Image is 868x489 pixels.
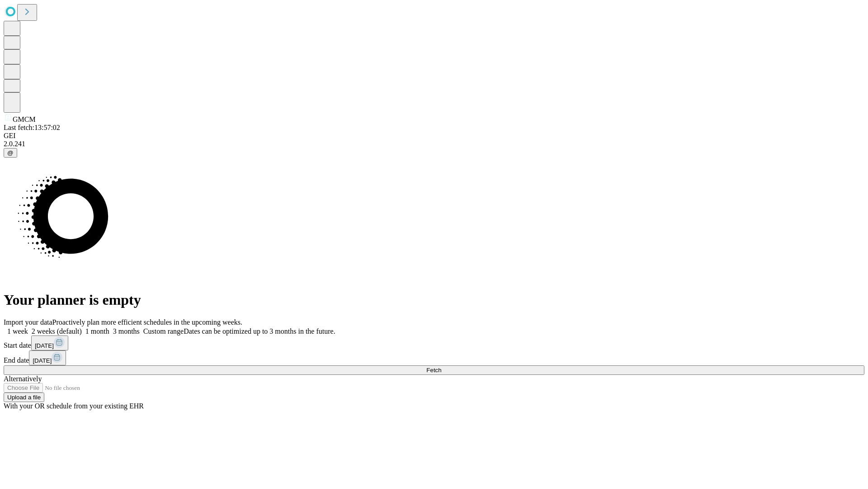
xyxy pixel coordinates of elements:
[4,148,17,158] button: @
[4,292,864,308] h1: Your planner is empty
[4,393,44,402] button: Upload a file
[31,336,68,350] button: [DATE]
[85,327,109,335] span: 1 month
[4,140,864,148] div: 2.0.241
[4,336,864,350] div: Start date
[7,149,14,156] span: @
[29,350,66,365] button: [DATE]
[7,327,28,335] span: 1 week
[33,357,52,364] span: [DATE]
[4,132,864,140] div: GEI
[143,327,184,335] span: Custom range
[184,327,335,335] span: Dates can be optimized up to 3 months in the future.
[13,115,36,123] span: GMCM
[4,375,42,383] span: Alternatively
[4,318,52,326] span: Import your data
[4,402,144,410] span: With your OR schedule from your existing EHR
[4,124,60,131] span: Last fetch: 13:57:02
[32,327,82,335] span: 2 weeks (default)
[113,327,140,335] span: 3 months
[52,318,242,326] span: Proactively plan more efficient schedules in the upcoming weeks.
[35,342,54,349] span: [DATE]
[426,367,441,374] span: Fetch
[4,365,864,375] button: Fetch
[4,350,864,365] div: End date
